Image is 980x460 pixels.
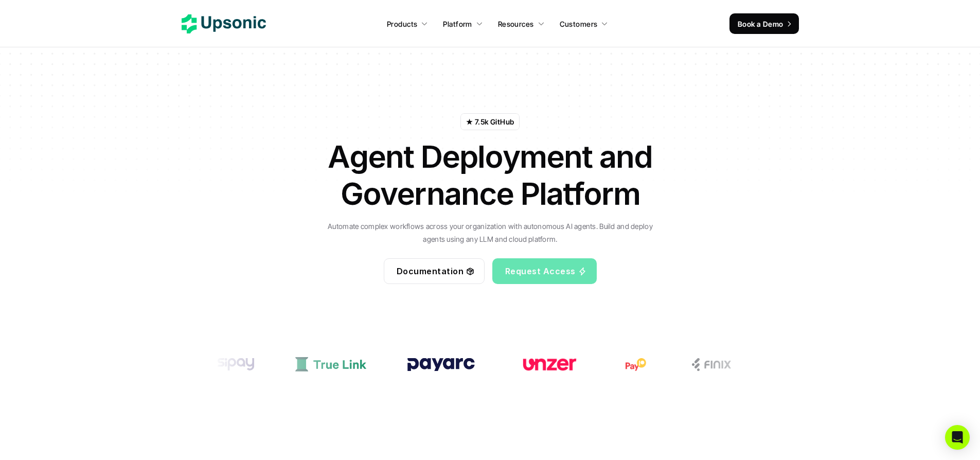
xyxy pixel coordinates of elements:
h1: Agent Deployment and Governance Platform [310,138,670,212]
p: Customers [560,19,598,29]
span: Request Access [505,266,576,276]
span: Documentation [397,266,464,276]
p: Products [387,19,417,29]
p: Resources [498,19,534,29]
div: Open Intercom Messenger [945,425,970,450]
p: ★ 7.5k GitHub [466,116,514,127]
a: Request Access [492,258,597,284]
a: Documentation [384,258,485,284]
span: Book a Demo [738,20,783,28]
a: Products [381,14,434,33]
p: Platform [443,19,472,29]
p: Automate complex workflows across your organization with autonomous AI agents. Build and deploy a... [323,220,657,245]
